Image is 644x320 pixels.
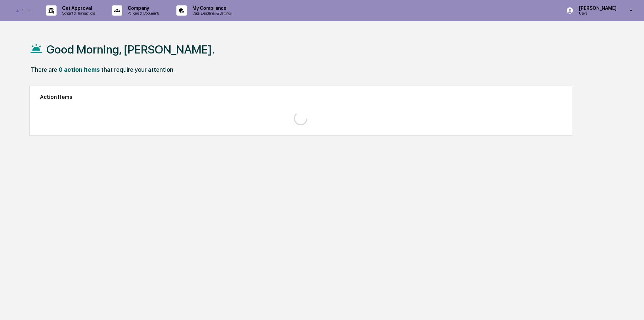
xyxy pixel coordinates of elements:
[59,66,100,73] div: 0 action items
[122,11,163,16] p: Policies & Documents
[574,5,620,11] p: [PERSON_NAME]
[122,5,163,11] p: Company
[187,11,235,16] p: Data, Deadlines & Settings
[16,9,33,12] img: logo
[31,66,57,73] div: There are
[40,94,562,100] h2: Action Items
[101,66,175,73] div: that require your attention.
[187,5,235,11] p: My Compliance
[574,11,620,16] p: Users
[57,5,99,11] p: Get Approval
[46,43,215,56] h1: Good Morning, [PERSON_NAME].
[57,11,99,16] p: Content & Transactions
